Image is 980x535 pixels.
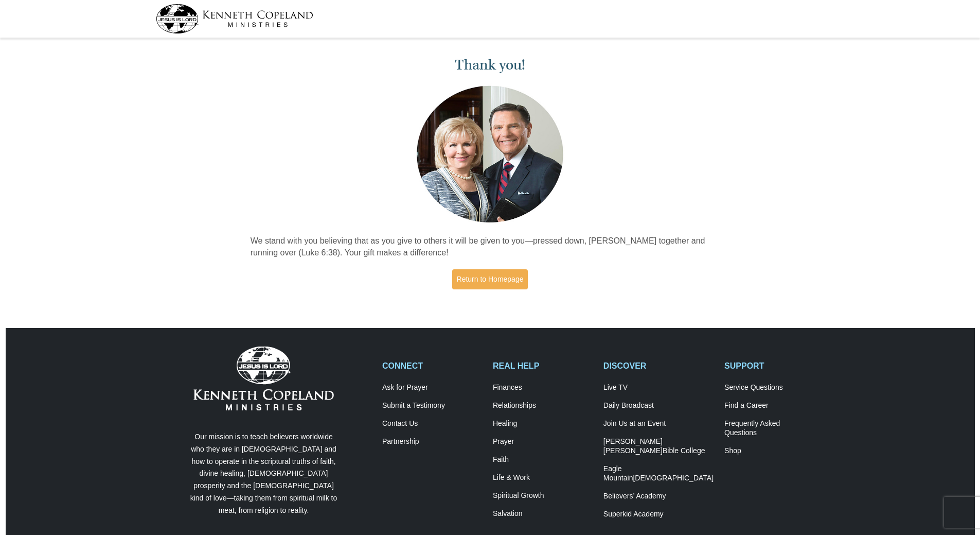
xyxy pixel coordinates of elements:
a: [PERSON_NAME] [PERSON_NAME]Bible College [603,437,714,456]
img: Kenneth Copeland Ministries [193,347,334,410]
h1: Thank you! [251,57,730,74]
img: kcm-header-logo.svg [156,4,313,33]
a: Relationships [493,401,593,410]
a: Service Questions [724,383,824,392]
a: Prayer [493,437,593,446]
h2: CONNECT [382,361,482,371]
span: Bible College [663,446,705,455]
a: Salvation [493,509,593,519]
h2: DISCOVER [603,361,714,371]
a: Contact Us [382,419,482,428]
a: Spiritual Growth [493,491,593,501]
h2: SUPPORT [724,361,824,371]
img: Kenneth and Gloria [414,83,566,225]
a: Daily Broadcast [603,401,714,410]
a: Life & Work [493,473,593,482]
span: [DEMOGRAPHIC_DATA] [633,474,714,482]
a: Join Us at an Event [603,419,714,428]
a: Faith [493,455,593,464]
a: Live TV [603,383,714,392]
a: Return to Homepage [452,269,528,289]
a: Frequently AskedQuestions [724,419,824,438]
a: Superkid Academy [603,510,714,519]
a: Find a Career [724,401,824,410]
p: Our mission is to teach believers worldwide who they are in [DEMOGRAPHIC_DATA] and how to operate... [188,431,340,517]
a: Partnership [382,437,482,446]
a: Believers’ Academy [603,492,714,501]
h2: REAL HELP [493,361,593,371]
a: Ask for Prayer [382,383,482,392]
a: Healing [493,419,593,428]
a: Finances [493,383,593,392]
p: We stand with you believing that as you give to others it will be given to you—pressed down, [PER... [251,235,730,259]
a: Submit a Testimony [382,401,482,410]
a: Shop [724,446,824,456]
a: Eagle Mountain[DEMOGRAPHIC_DATA] [603,464,714,483]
